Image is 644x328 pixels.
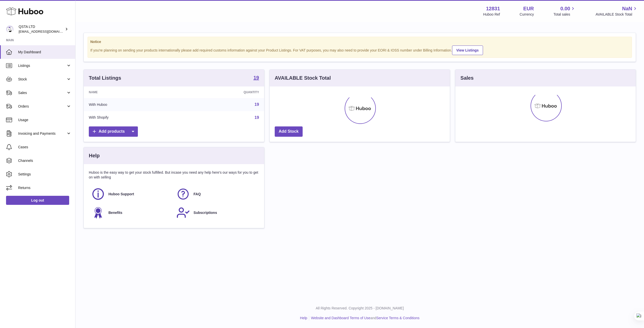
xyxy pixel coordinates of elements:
div: QSTA LTD [19,24,64,34]
span: Settings [18,172,71,177]
a: Service Terms & Conditions [376,316,420,320]
a: Add products [89,126,138,137]
strong: EUR [523,5,534,12]
h3: Total Listings [89,75,121,81]
h3: Help [89,152,100,159]
h3: Sales [460,75,473,81]
span: Usage [18,118,71,122]
span: Invoicing and Payments [18,131,66,136]
strong: Notice [90,39,629,44]
td: With Shopify [84,111,181,124]
a: Log out [6,196,69,205]
a: Website and Dashboard Terms of Use [311,316,370,320]
span: [EMAIL_ADDRESS][DOMAIN_NAME] [19,29,74,33]
a: Huboo Support [91,187,171,201]
a: 19 [255,115,259,120]
div: If you're planning on sending your products internationally please add required customs informati... [90,45,629,55]
a: Benefits [91,206,171,219]
th: Name [84,86,181,98]
span: My Dashboard [18,50,71,55]
a: 19 [253,75,259,81]
span: Benefits [108,210,122,215]
strong: 12831 [486,5,500,12]
span: FAQ [193,192,201,197]
span: Listings [18,63,66,68]
a: NaN AVAILABLE Stock Total [595,5,638,17]
span: Total sales [553,12,576,17]
a: Subscriptions [176,206,256,219]
th: Quantity [181,86,264,98]
span: Channels [18,158,71,163]
span: Returns [18,185,71,190]
div: Huboo Ref [483,12,500,17]
a: 0.00 Total sales [553,5,576,17]
a: 19 [255,102,259,107]
a: Add Stock [275,126,303,137]
span: Sales [18,90,66,95]
span: Cases [18,145,71,150]
a: FAQ [176,187,256,201]
li: and [309,316,419,320]
a: View Listings [452,45,483,55]
span: Subscriptions [193,210,217,215]
span: Orders [18,104,66,109]
strong: 19 [253,75,259,80]
td: With Huboo [84,98,181,111]
span: AVAILABLE Stock Total [595,12,638,17]
p: Huboo is the easy way to get your stock fulfilled. But incase you need any help here's our ways f... [89,170,259,180]
span: Stock [18,77,66,82]
div: Currency [520,12,534,17]
span: NaN [622,5,632,12]
span: 0.00 [560,5,570,12]
h3: AVAILABLE Stock Total [275,75,331,81]
a: Help [300,316,307,320]
img: rodcp10@gmail.com [6,25,14,33]
span: Huboo Support [108,192,134,197]
p: All Rights Reserved. Copyright 2025 - [DOMAIN_NAME] [79,306,640,311]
